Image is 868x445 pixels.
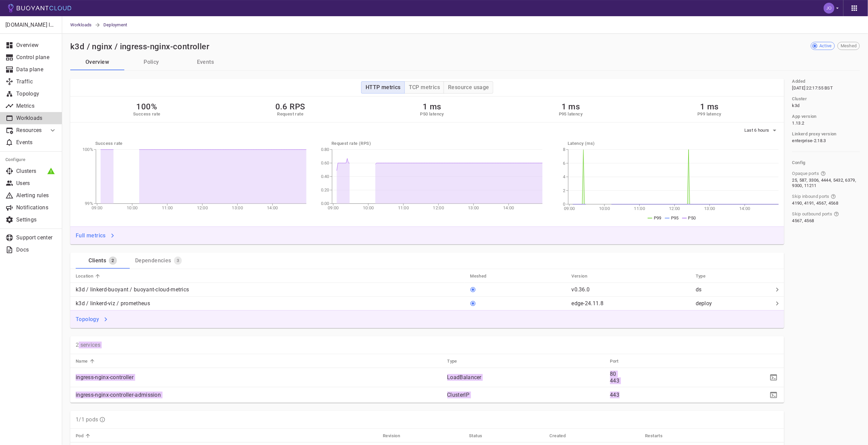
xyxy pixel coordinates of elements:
p: deploy [696,300,771,307]
tspan: 11:00 [398,205,409,210]
p: ingress-nginx-controller [76,374,442,381]
a: Topology [73,313,111,325]
p: Overview [16,42,57,49]
h5: Success rate [95,141,306,146]
a: Overview [70,54,124,70]
tspan: 8 [563,147,566,152]
button: HTTP metrics [361,81,405,94]
tspan: 09:00 [92,205,103,210]
tspan: 10:00 [363,205,374,210]
h4: TCP metrics [409,84,440,91]
p: k3d / linkerd-buoyant / buoyant-cloud-metrics [76,286,189,293]
svg: Ports that bypass the Linkerd proxy for outgoing connections [834,211,839,217]
span: Deployment [103,16,135,34]
span: 3 [174,258,182,263]
tspan: 14:00 [267,205,278,210]
tspan: 4 [563,175,566,180]
h2: 0.6 RPS [275,102,305,111]
svg: Ports that bypass the Linkerd proxy for incoming connections [831,194,836,199]
tspan: 09:00 [328,205,339,210]
h2: 1 ms [559,102,582,111]
p: Control plane [16,54,57,61]
span: Restarts [645,433,672,439]
h2: 1 ms [420,102,444,111]
p: ds [696,286,771,293]
tspan: 11:00 [162,205,173,210]
tspan: 0 [563,202,566,207]
p: v0.36.0 [572,286,590,293]
tspan: 99% [85,201,93,206]
a: Dependencies3 [130,253,187,269]
h4: Resource usage [448,84,489,91]
span: P95 [671,215,679,220]
p: ClusterIP [447,392,605,398]
span: Location [76,273,102,279]
tspan: 10:00 [127,205,138,210]
h4: Topology [76,316,99,323]
h5: Version [572,273,588,279]
p: Workloads [16,115,57,122]
p: Events [16,139,57,146]
tspan: 12:00 [197,205,208,210]
button: Policy [124,54,178,70]
tspan: 14:00 [503,205,514,210]
p: 2 services [76,342,100,348]
span: Status [469,433,491,439]
p: [DOMAIN_NAME] labs [5,22,56,28]
span: Type [696,273,715,279]
tspan: 12:00 [433,205,444,210]
p: Traffic [16,78,57,85]
div: Clients [86,255,106,264]
tspan: 13:00 [232,205,243,210]
h2: 1 ms [698,102,721,111]
h5: Meshed [470,273,486,279]
span: Skip inbound ports [792,194,829,199]
span: 25, 587, 3306, 4444, 5432, 6379, 9300, 11211 [792,178,859,188]
tspan: 100% [82,147,93,152]
h5: Created [550,433,566,439]
p: k3d / linkerd-viz / prometheus [76,300,150,307]
h5: Request rate (RPS) [331,141,543,146]
h4: Full metrics [76,232,106,239]
span: 4567, 4568 [792,218,814,224]
span: Pod [76,433,92,439]
p: Topology [16,90,57,97]
span: Type [447,358,466,364]
p: Users [16,180,57,187]
h5: Name [76,359,88,364]
h5: Configure [5,157,57,162]
tspan: 13:00 [468,205,479,210]
tspan: 12:00 [669,206,680,211]
tspan: 14:00 [739,206,750,211]
h5: Revision [383,433,400,439]
tspan: 10:00 [599,206,610,211]
a: Workloads [70,16,95,34]
p: Settings [16,216,57,223]
span: Opaque ports [792,171,819,176]
p: ingress-nginx-controller-admission [76,392,442,398]
p: Alerting rules [16,192,57,199]
button: Resource usage [444,81,493,94]
h5: Status [469,433,482,439]
span: Port [610,358,628,364]
h5: Latency (ms) [568,141,779,146]
span: kubectl -n nginx describe service ingress-nginx-controller-admission [769,392,779,397]
h4: HTTP metrics [366,84,401,91]
span: Created [550,433,575,439]
h5: Type [447,359,457,364]
tspan: 0.40 [321,174,329,179]
button: Events [178,54,232,70]
h2: 100% [133,102,160,111]
span: kubectl -n nginx describe service ingress-nginx-controller [769,374,779,380]
tspan: 09:00 [564,206,575,211]
img: Joe Fuller [824,3,835,14]
span: Name [76,358,97,364]
p: Clusters [16,168,57,175]
p: 443 [610,392,698,398]
span: Last 6 hours [744,128,771,133]
button: TCP metrics [404,81,444,94]
button: Last 6 hours [744,125,779,135]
